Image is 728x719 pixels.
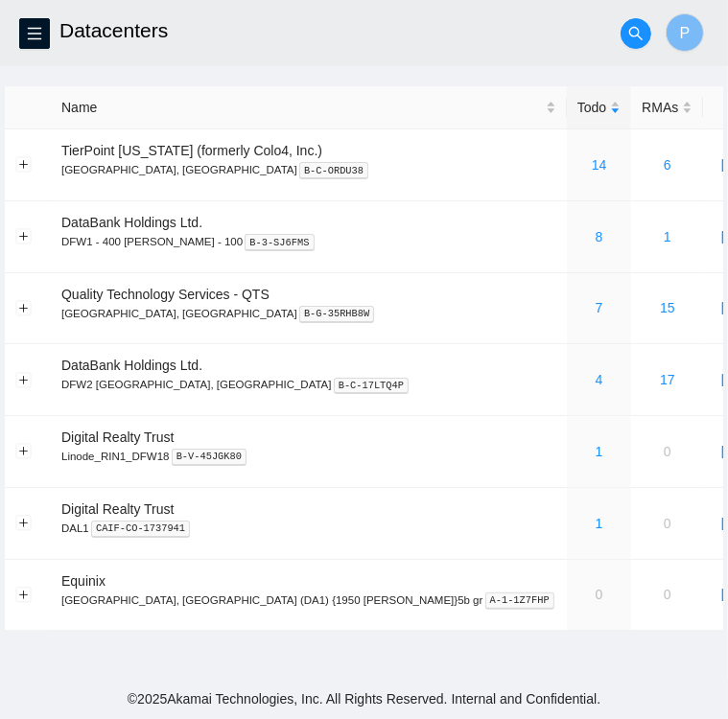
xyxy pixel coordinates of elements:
p: [GEOGRAPHIC_DATA], [GEOGRAPHIC_DATA] (DA1) {1950 [PERSON_NAME]}5b gr [61,591,556,609]
a: 1 [596,516,603,531]
span: TierPoint [US_STATE] (formerly Colo4, Inc.) [61,143,322,158]
span: Quality Technology Services - QTS [61,287,270,302]
kbd: B-C-ORDU38 [299,162,368,179]
a: 8 [596,229,603,244]
a: 4 [596,372,603,387]
span: menu [20,26,49,41]
span: DataBank Holdings Ltd. [61,358,202,373]
kbd: B-3-SJ6FMS [245,234,314,251]
span: Equinix [61,573,106,589]
p: DFW2 [GEOGRAPHIC_DATA], [GEOGRAPHIC_DATA] [61,376,556,393]
a: 15 [660,300,675,315]
p: [GEOGRAPHIC_DATA], [GEOGRAPHIC_DATA] [61,305,556,322]
button: Expand row [16,516,32,531]
button: search [621,18,651,49]
a: 1 [596,444,603,459]
button: Expand row [16,300,32,315]
span: P [680,21,691,45]
a: 0 [664,587,671,602]
kbd: A-1-1Z7FHP [485,592,554,610]
a: 6 [664,157,671,173]
kbd: B-G-35RHB8W [299,306,375,323]
p: Linode_RIN1_DFW18 [61,448,556,465]
button: Expand row [16,229,32,244]
a: 17 [660,372,675,387]
a: 7 [596,300,603,315]
p: DAL1 [61,520,556,537]
button: P [666,13,704,52]
a: 0 [664,516,671,531]
span: DataBank Holdings Ltd. [61,215,202,230]
kbd: CAIF-CO-1737941 [91,521,190,538]
button: Expand row [16,587,32,602]
kbd: B-V-45JGK80 [172,449,247,466]
span: Digital Realty Trust [61,501,174,517]
a: 0 [664,444,671,459]
span: search [622,26,650,41]
button: menu [19,18,50,49]
p: [GEOGRAPHIC_DATA], [GEOGRAPHIC_DATA] [61,161,556,178]
a: 14 [592,157,607,173]
button: Expand row [16,444,32,459]
a: 1 [664,229,671,244]
span: Digital Realty Trust [61,429,174,445]
a: 0 [596,587,603,602]
button: Expand row [16,157,32,173]
p: DFW1 - 400 [PERSON_NAME] - 100 [61,233,556,250]
kbd: B-C-17LTQ4P [334,378,410,395]
button: Expand row [16,372,32,387]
